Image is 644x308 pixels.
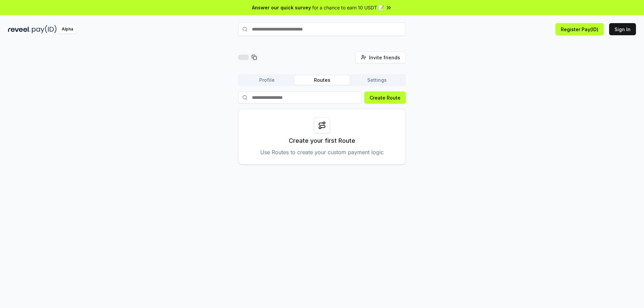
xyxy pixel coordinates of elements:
span: Answer our quick survey [252,4,311,11]
img: reveel_dark [8,25,31,34]
button: Sign In [609,23,636,35]
button: Register Pay(ID) [555,23,604,35]
img: pay_id [32,25,57,34]
span: for a chance to earn 10 USDT 📝 [312,4,384,11]
div: Alpha [58,25,77,34]
button: Profile [239,75,294,85]
button: Create Route [364,91,406,104]
p: Use Routes to create your custom payment logic [260,148,384,156]
span: Invite friends [369,54,400,61]
button: Routes [294,75,350,85]
p: Create your first Route [289,136,355,145]
button: Settings [350,75,405,85]
button: Invite friends [355,51,406,63]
